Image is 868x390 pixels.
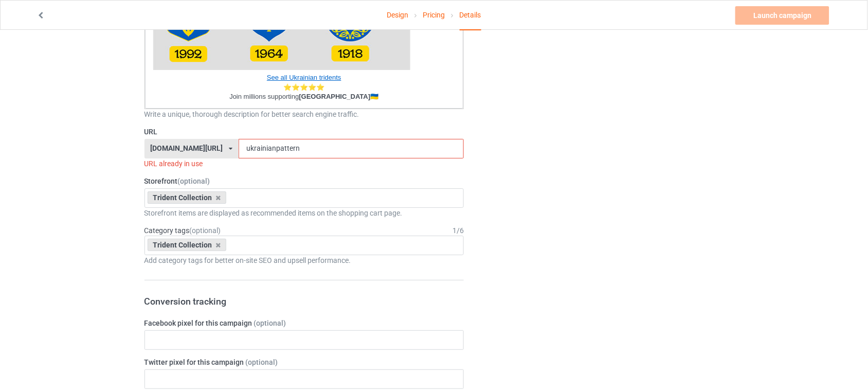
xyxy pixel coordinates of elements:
[144,158,464,169] div: URL already in use
[423,1,445,29] a: Pricing
[144,127,464,137] label: URL
[144,357,464,367] label: Twitter pixel for this campaign
[246,358,278,366] span: (optional)
[254,319,286,327] span: (optional)
[144,176,464,186] label: Storefront
[153,83,456,93] p: ⭐️⭐️⭐️⭐️⭐️
[144,255,464,265] div: Add category tags for better on-site SEO and upsell performance.
[144,225,221,236] label: Category tags
[190,226,221,235] span: (optional)
[267,74,341,81] a: See all Ukrainian tridents
[453,225,464,236] div: 1 / 6
[178,177,210,185] span: (optional)
[148,191,227,204] div: Trident Collection
[460,1,481,30] div: Details
[144,208,464,218] div: Storefront items are displayed as recommended items on the shopping cart page.
[144,295,464,307] h3: Conversion tracking
[148,239,227,251] div: Trident Collection
[144,318,464,328] label: Facebook pixel for this campaign
[387,1,408,29] a: Design
[299,93,370,100] strong: [GEOGRAPHIC_DATA]
[144,109,464,119] div: Write a unique, thorough description for better search engine traffic.
[153,92,456,102] p: Join millions supporting 🇺🇦
[150,145,223,152] div: [DOMAIN_NAME][URL]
